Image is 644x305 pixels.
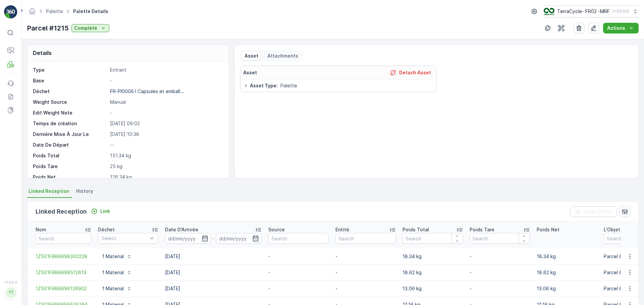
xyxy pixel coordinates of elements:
input: dd/mm/yyyy [165,233,211,244]
a: Palette [46,8,63,14]
p: 1 Material [102,253,124,260]
p: Poids Tare [33,163,107,170]
span: History [76,188,93,195]
span: Linked Reception [29,188,69,195]
p: Base [33,77,107,84]
p: - [110,109,222,116]
p: TerraCycle- FR02 -MRF [557,8,610,15]
input: dd/mm/yyyy [216,233,262,244]
a: 1Z501F8R6898300228 [36,253,91,260]
button: Actions [603,23,639,33]
p: Temps de création [33,120,107,127]
p: Poids Tare [470,226,494,233]
p: 13.06 kg [537,285,597,292]
p: 1 Material [102,269,124,276]
input: Search [268,233,329,244]
button: TT [4,286,17,300]
p: 1 Material [102,285,124,292]
button: 1 Material [98,283,136,294]
td: [DATE] [162,248,265,264]
button: 1 Material [98,251,136,262]
p: Details [33,49,52,57]
p: FR-PI0006 I Capsules et emball... [110,88,184,94]
p: Detach Asset [399,69,431,76]
p: - [268,253,329,260]
p: 18.34 kg [402,253,463,260]
p: Dernière Mise À Jour Le [33,131,107,138]
span: Palette [280,82,297,89]
p: Edit Weight Note [33,109,107,116]
input: Search [470,233,530,244]
p: 18.62 kg [537,269,597,276]
p: Poids Total [33,152,107,159]
p: - [470,285,530,292]
p: Déchet [33,88,107,95]
p: Entité [335,226,349,233]
p: - [470,253,530,260]
p: Weight Source [33,99,107,105]
p: 18.34 kg [537,253,597,260]
p: Poids Total [402,226,429,233]
p: Actions [607,25,625,31]
p: L'Objet Associé [604,226,640,233]
span: v 1.50.4 [4,280,17,284]
a: 1Z501F8R6899512613 [36,269,91,276]
p: Déchet [98,226,115,233]
p: Source [268,226,285,233]
button: TerraCycle- FR02 -MRF(+02:00) [544,5,639,17]
p: 13.06 kg [402,285,463,292]
button: Link [88,207,113,215]
td: [DATE] [162,281,265,297]
p: - [110,77,222,84]
p: - [268,269,329,276]
div: TT [6,287,16,298]
span: Asset Type : [250,82,278,89]
p: Parcel #1215 [27,23,69,33]
button: Detach Asset [387,69,434,77]
p: Asset [243,69,257,76]
p: Select [102,235,148,242]
p: 25 kg [110,163,222,170]
p: Type [33,67,107,73]
a: Homepage [29,10,36,16]
input: Search [36,233,91,244]
p: Asset [245,53,258,59]
img: logo [4,5,17,19]
p: - [335,253,396,260]
p: [DATE] 09:02 [110,120,222,127]
td: [DATE] [162,264,265,281]
input: Search [335,233,396,244]
img: terracycle.png [544,8,554,15]
p: 18.62 kg [402,269,463,276]
button: Complété [71,24,109,32]
p: Complété [74,25,97,31]
p: Nom [36,226,46,233]
span: Palette Details [72,8,110,15]
p: - [470,269,530,276]
p: Linked Reception [36,207,87,216]
p: 151.34 kg [110,152,222,159]
a: 1Z501F8R6896126902 [36,285,91,292]
p: Date De Départ [33,142,107,148]
p: -- [110,142,222,148]
p: [DATE] 10:38 [110,131,222,138]
p: ( +02:00 ) [612,9,629,14]
p: - [335,285,396,292]
p: 126.34 kg [110,174,222,180]
p: - [335,269,396,276]
p: Date D'Arrivée [165,226,198,233]
p: Link [100,208,110,215]
p: - [212,234,215,242]
p: Attachments [266,53,298,59]
p: Manual [110,99,222,105]
button: 1 Material [98,267,136,278]
button: Clear Filters [570,206,617,217]
p: Clear Filters [584,208,613,215]
input: Search [402,233,463,244]
p: Poids Net [537,226,559,233]
p: Entrant [110,67,222,73]
p: Poids Net [33,174,107,180]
